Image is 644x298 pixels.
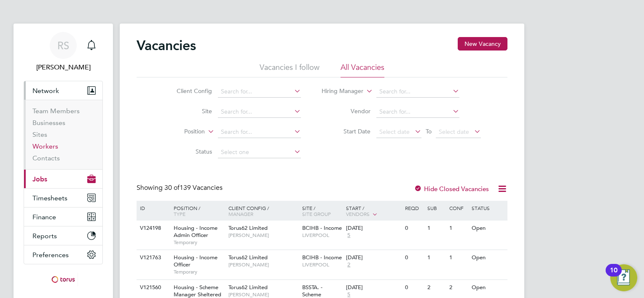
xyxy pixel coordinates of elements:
a: Sites [32,130,47,138]
span: Torus62 Limited [228,254,268,261]
div: ID [138,201,167,215]
span: Select date [439,128,469,136]
div: Open [470,250,506,266]
span: BCIHB - Income [302,224,342,231]
li: All Vacancies [341,62,384,77]
span: 2 [346,261,352,269]
span: [PERSON_NAME] [228,232,298,239]
input: Search for... [218,106,301,118]
span: Preferences [32,251,69,259]
div: Open [470,280,506,295]
div: Reqd [403,201,425,215]
div: 1 [425,250,447,266]
div: Conf [447,201,469,215]
input: Search for... [218,126,301,138]
span: Network [32,87,59,95]
a: RS[PERSON_NAME] [24,32,103,72]
span: Reports [32,232,57,240]
div: 0 [403,280,425,295]
label: Site [164,107,212,115]
span: Finance [32,213,56,221]
span: 5 [346,232,352,239]
a: Workers [32,142,58,150]
div: Showing [137,184,224,192]
span: RS [57,40,69,51]
span: 30 of [164,184,180,192]
div: Start / [344,201,403,222]
span: [PERSON_NAME] [228,261,298,268]
span: Housing - Income Admin Officer [174,224,217,239]
div: 1 [447,250,469,266]
div: 0 [403,221,425,236]
span: Torus62 Limited [228,224,268,231]
label: Client Config [164,87,212,95]
a: Businesses [32,119,65,127]
div: Position / [167,201,226,221]
span: Type [174,210,185,217]
div: [DATE] [346,254,401,261]
div: Site / [300,201,344,221]
img: torus-logo-retina.png [48,273,78,286]
div: V121560 [138,280,167,295]
div: 1 [425,221,447,236]
span: Jobs [32,175,47,183]
div: Client Config / [226,201,300,221]
input: Select one [218,146,301,158]
span: Manager [228,210,253,217]
button: New Vacancy [458,37,507,51]
button: Open Resource Center, 10 new notifications [610,264,637,291]
span: [PERSON_NAME] [228,291,298,298]
div: 0 [403,250,425,266]
button: Finance [24,208,102,226]
span: Temporary [174,269,224,275]
a: Go to home page [24,273,103,286]
li: Vacancies I follow [260,62,319,77]
div: 1 [447,221,469,236]
span: Site Group [302,210,331,217]
div: [DATE] [346,225,401,232]
a: Contacts [32,154,60,162]
div: Network [24,100,102,169]
div: 10 [610,270,617,281]
input: Search for... [376,106,459,118]
div: Sub [425,201,447,215]
div: Open [470,221,506,236]
span: Select date [379,128,410,136]
span: Ryan Scott [24,62,103,72]
span: Torus62 Limited [228,284,268,291]
div: V121763 [138,250,167,266]
span: 139 Vacancies [164,184,223,192]
span: Vendors [346,210,370,217]
a: Team Members [32,107,80,115]
label: Hide Closed Vacancies [414,185,489,193]
div: [DATE] [346,284,401,291]
span: Timesheets [32,194,67,202]
span: LIVERPOOL [302,232,342,239]
label: Position [156,128,205,136]
input: Search for... [218,86,301,98]
button: Preferences [24,245,102,264]
input: Search for... [376,86,459,98]
span: LIVERPOOL [302,261,342,268]
span: To [423,126,434,137]
label: Start Date [322,128,370,135]
span: Temporary [174,239,224,246]
span: Housing - Income Officer [174,254,217,268]
button: Network [24,81,102,100]
span: Housing - Scheme Manager Sheltered [174,284,221,298]
button: Reports [24,226,102,245]
label: Status [164,148,212,155]
span: BCIHB - Income [302,254,342,261]
button: Jobs [24,170,102,188]
label: Vendor [322,107,370,115]
div: Status [470,201,506,215]
label: Hiring Manager [315,87,363,96]
button: Timesheets [24,189,102,207]
h2: Vacancies [137,37,196,54]
div: 2 [425,280,447,295]
div: 2 [447,280,469,295]
div: V124198 [138,221,167,236]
